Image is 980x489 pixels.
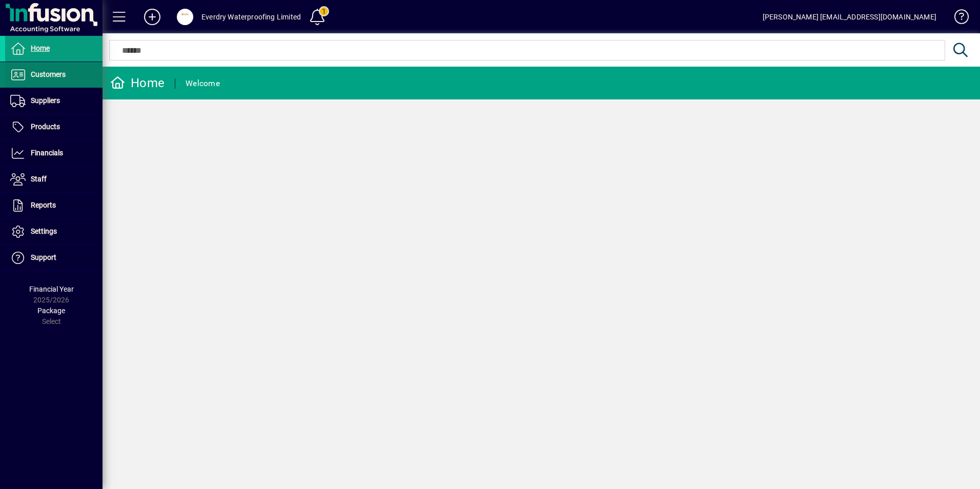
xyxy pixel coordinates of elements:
[31,149,63,157] span: Financials
[5,114,103,140] a: Products
[763,9,936,25] div: [PERSON_NAME] [EMAIL_ADDRESS][DOMAIN_NAME]
[201,9,301,25] div: Everdry Waterproofing Limited
[186,75,220,92] div: Welcome
[169,8,201,26] button: Profile
[31,175,47,183] span: Staff
[5,245,103,271] a: Support
[5,193,103,218] a: Reports
[31,44,50,52] span: Home
[110,75,165,91] div: Home
[5,140,103,166] a: Financials
[29,285,74,293] span: Financial Year
[31,123,60,131] span: Products
[37,307,65,315] span: Package
[5,88,103,114] a: Suppliers
[5,167,103,192] a: Staff
[31,201,56,209] span: Reports
[5,219,103,244] a: Settings
[5,62,103,88] a: Customers
[31,96,60,105] span: Suppliers
[947,2,967,35] a: Knowledge Base
[31,227,57,235] span: Settings
[136,8,169,26] button: Add
[31,253,56,261] span: Support
[31,70,66,78] span: Customers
